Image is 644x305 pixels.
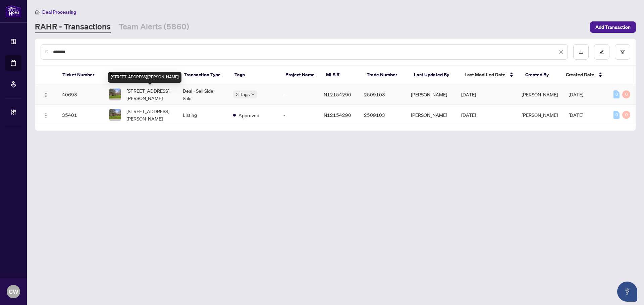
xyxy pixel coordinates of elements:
td: Deal - Sell Side Sale [177,84,228,105]
span: [STREET_ADDRESS][PERSON_NAME] [126,87,172,102]
span: close [559,50,563,54]
div: 0 [613,90,620,98]
button: Open asap [617,282,637,302]
img: thumbnail-img [109,89,121,100]
td: 2509103 [359,105,406,125]
span: [DATE] [461,112,476,118]
span: Deal Processing [42,9,76,15]
span: [DATE] [461,91,476,97]
td: 40693 [57,84,104,105]
span: [PERSON_NAME] [522,112,558,118]
span: [DATE] [569,91,583,97]
span: N12154290 [324,91,351,97]
span: CW [9,287,18,296]
button: Logo [41,89,51,100]
td: 35401 [57,105,104,125]
span: 3 Tags [236,90,250,98]
span: [STREET_ADDRESS][PERSON_NAME] [126,107,172,122]
button: filter [615,44,630,60]
td: Listing [177,105,228,125]
td: - [278,84,318,105]
img: logo [5,5,21,17]
th: Trade Number [361,66,409,84]
button: Logo [41,109,51,120]
th: Property Address [104,66,179,84]
div: 0 [622,90,630,98]
span: Created Date [566,71,594,78]
td: [PERSON_NAME] [406,105,456,125]
th: Created Date [560,66,608,84]
button: Add Transaction [590,21,636,33]
th: Project Name [280,66,321,84]
td: 2509103 [359,84,406,105]
span: N12154290 [324,112,351,118]
th: Created By [520,66,560,84]
span: home [35,10,40,14]
span: download [579,50,583,54]
div: [STREET_ADDRESS][PERSON_NAME] [108,72,181,83]
span: [DATE] [569,112,583,118]
span: Last Modified Date [465,71,505,78]
th: Last Modified Date [459,66,520,84]
span: Approved [238,111,259,119]
span: filter [620,50,625,54]
span: down [251,93,255,96]
a: Team Alerts (5860) [119,21,189,33]
a: RAHR - Transactions [35,21,111,33]
div: 0 [613,111,620,119]
span: [PERSON_NAME] [522,91,558,97]
th: Transaction Type [178,66,229,84]
td: - [278,105,318,125]
span: edit [599,50,604,54]
th: MLS # [321,66,361,84]
img: Logo [43,113,49,118]
th: Ticket Number [57,66,104,84]
img: thumbnail-img [109,109,121,121]
span: Add Transaction [595,22,631,32]
img: Logo [43,92,49,98]
th: Last Updated By [409,66,459,84]
button: download [573,44,589,60]
td: [PERSON_NAME] [406,84,456,105]
div: 0 [622,111,630,119]
button: edit [594,44,609,60]
th: Tags [229,66,280,84]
